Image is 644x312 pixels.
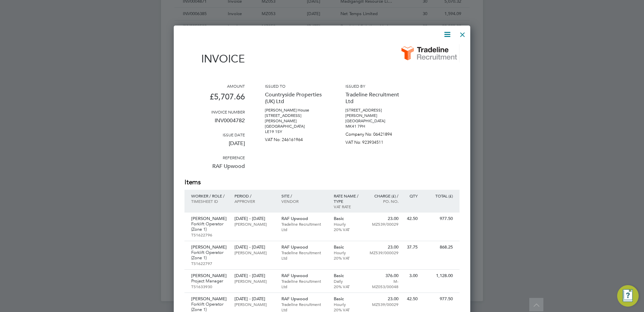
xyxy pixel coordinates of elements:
[184,52,245,65] h1: Invoice
[191,261,228,266] p: TS1622797
[281,221,327,232] p: Tradeline Recruitment Ltd
[369,193,398,198] p: Charge (£) /
[369,244,398,250] p: 23.00
[405,216,418,221] p: 42.50
[191,273,228,278] p: [PERSON_NAME]
[345,124,406,129] p: MK41 7PH
[191,250,228,261] p: Forklift Operator (Zone 1)
[334,273,363,278] p: Basic
[191,221,228,232] p: Forklift Operator (Zone 1)
[345,83,406,89] h3: Issued by
[345,107,406,118] p: [STREET_ADDRESS][PERSON_NAME]
[369,221,398,227] p: MZ539/00029
[281,278,327,289] p: Tradeline Recruitment Ltd
[281,244,327,250] p: RAF Upwood
[334,255,363,261] p: 20% VAT
[281,198,327,204] p: Vendor
[234,250,274,255] p: [PERSON_NAME]
[345,137,406,145] p: VAT No: 923934511
[405,296,418,302] p: 42.50
[281,296,327,302] p: RAF Upwood
[424,216,453,221] p: 977.50
[345,129,406,137] p: Company No: 06421894
[265,129,325,134] p: LE19 1SY
[424,193,453,198] p: Total (£)
[334,296,363,302] p: Basic
[191,278,228,284] p: Project Manager
[234,198,274,204] p: Approver
[234,244,274,250] p: [DATE] - [DATE]
[265,107,325,113] p: [PERSON_NAME] House
[405,193,418,198] p: QTY
[191,193,228,198] p: Worker / Role /
[184,115,245,132] p: INV0004782
[265,134,325,142] p: VAT No: 246161964
[281,193,327,198] p: Site /
[184,83,245,89] h3: Amount
[369,296,398,302] p: 23.00
[265,113,325,124] p: [STREET_ADDRESS][PERSON_NAME]
[334,250,363,255] p: Hourly
[234,273,274,278] p: [DATE] - [DATE]
[617,285,639,307] button: Engage Resource Center
[265,83,325,89] h3: Issued to
[369,302,398,307] p: MZ539/00029
[265,124,325,129] p: [GEOGRAPHIC_DATA]
[334,244,363,250] p: Basic
[191,198,228,204] p: Timesheet ID
[334,227,363,232] p: 20% VAT
[345,89,406,107] p: Tradeline Recruitment Ltd
[369,216,398,221] p: 23.00
[281,216,327,221] p: RAF Upwood
[281,250,327,261] p: Tradeline Recruitment Ltd
[191,244,228,250] p: [PERSON_NAME]
[334,284,363,289] p: 20% VAT
[265,89,325,107] p: Countryside Properties (UK) Ltd
[234,216,274,221] p: [DATE] - [DATE]
[334,278,363,284] p: Daily
[234,296,274,302] p: [DATE] - [DATE]
[334,302,363,307] p: Hourly
[191,232,228,237] p: TS1622796
[184,155,245,160] h3: Reference
[369,278,398,289] p: M-MZ053/00048
[334,204,363,209] p: VAT rate
[399,44,460,62] img: tradelinerecruitment-logo-remittance.png
[334,216,363,221] p: Basic
[234,193,274,198] p: Period /
[405,273,418,278] p: 3.00
[424,296,453,302] p: 977.50
[184,89,245,109] p: £5,707.66
[334,193,363,204] p: Rate name / type
[191,216,228,221] p: [PERSON_NAME]
[281,273,327,278] p: RAF Upwood
[184,132,245,137] h3: Issue date
[369,198,398,204] p: Po. No.
[334,221,363,227] p: Hourly
[234,302,274,307] p: [PERSON_NAME]
[405,244,418,250] p: 37.75
[191,284,228,289] p: TS1633930
[184,178,460,187] h2: Items
[191,296,228,302] p: [PERSON_NAME]
[369,273,398,278] p: 376.00
[424,244,453,250] p: 868.25
[424,273,453,278] p: 1,128.00
[234,221,274,227] p: [PERSON_NAME]
[184,160,245,178] p: RAF Upwood
[369,250,398,255] p: MZ539/000029
[234,278,274,284] p: [PERSON_NAME]
[345,118,406,124] p: [GEOGRAPHIC_DATA]
[184,137,245,155] p: [DATE]
[184,109,245,115] h3: Invoice number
